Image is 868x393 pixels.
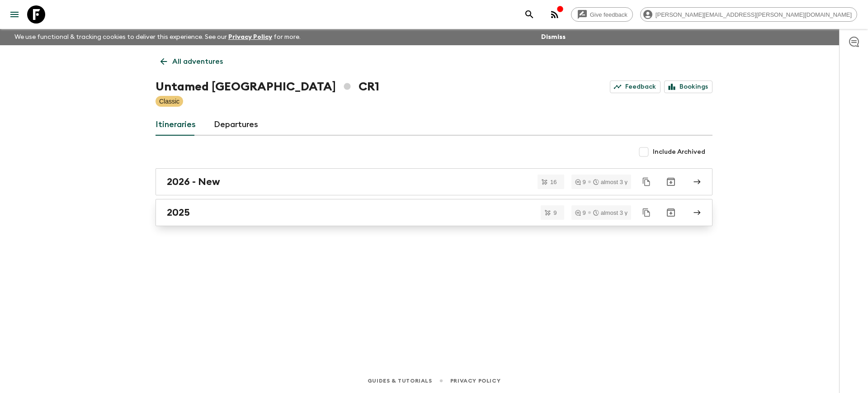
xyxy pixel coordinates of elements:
a: Bookings [664,80,712,93]
span: Give feedback [585,11,632,18]
span: 9 [548,210,562,216]
a: Guides & Tutorials [368,376,432,386]
span: Include Archived [653,147,705,156]
button: menu [5,5,24,24]
div: almost 3 y [593,179,627,185]
a: All adventures [156,52,228,71]
div: [PERSON_NAME][EMAIL_ADDRESS][PERSON_NAME][DOMAIN_NAME] [640,7,857,22]
h1: Untamed [GEOGRAPHIC_DATA] CR1 [156,78,379,96]
a: Give feedback [571,7,633,22]
p: Classic [159,97,179,106]
a: Departures [214,114,258,136]
button: Duplicate [638,174,655,190]
div: 9 [575,179,586,185]
div: 9 [575,210,586,216]
div: almost 3 y [593,210,627,216]
button: Archive [662,173,680,191]
p: We use functional & tracking cookies to deliver this experience. See our for more. [11,29,304,45]
p: All adventures [172,56,223,67]
a: Itineraries [156,114,196,136]
span: 16 [545,179,562,185]
a: Privacy Policy [228,34,272,40]
h2: 2026 - New [167,176,220,188]
h2: 2025 [167,207,190,218]
span: [PERSON_NAME][EMAIL_ADDRESS][PERSON_NAME][DOMAIN_NAME] [651,11,857,18]
a: Privacy Policy [450,376,500,386]
button: Archive [662,204,680,222]
button: Dismiss [539,31,568,43]
a: Feedback [610,80,660,93]
button: search adventures [520,5,538,24]
a: 2025 [156,199,712,226]
a: 2026 - New [156,168,712,195]
button: Duplicate [638,204,655,221]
